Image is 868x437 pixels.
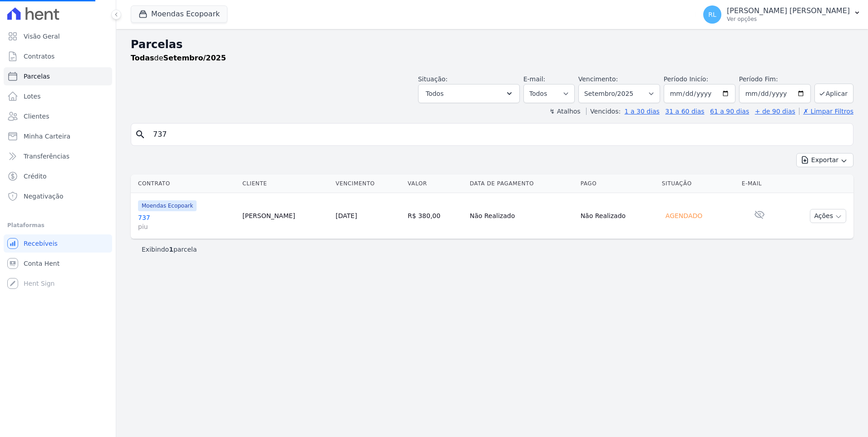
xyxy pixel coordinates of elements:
[625,108,660,115] a: 1 a 30 dias
[658,174,738,193] th: Situação
[404,174,466,193] th: Valor
[523,75,546,83] label: E-mail:
[131,53,226,64] p: de
[24,239,58,248] span: Recebíveis
[138,222,235,231] span: piu
[814,84,853,103] button: Aplicar
[4,147,112,165] a: Transferências
[586,108,621,115] label: Vencidos:
[4,167,112,185] a: Crédito
[755,108,795,115] a: + de 90 dias
[131,54,154,62] strong: Todas
[24,132,70,141] span: Minha Carteira
[418,75,448,83] label: Situação:
[577,193,658,239] td: Não Realizado
[131,36,853,53] h2: Parcelas
[24,72,50,81] span: Parcelas
[664,75,708,83] label: Período Inicío:
[163,54,226,62] strong: Setembro/2025
[662,209,706,222] div: Agendado
[24,52,54,61] span: Contratos
[4,107,112,125] a: Clientes
[142,245,197,254] p: Exibindo parcela
[239,174,332,193] th: Cliente
[810,209,846,223] button: Ações
[4,27,112,45] a: Visão Geral
[24,192,64,201] span: Negativação
[577,174,658,193] th: Pago
[4,67,112,85] a: Parcelas
[131,5,227,23] button: Moendas Ecopoark
[24,112,49,121] span: Clientes
[739,74,811,84] label: Período Fim:
[4,234,112,253] a: Recebíveis
[696,2,868,27] button: RL [PERSON_NAME] [PERSON_NAME] Ver opções
[710,108,749,115] a: 61 a 90 dias
[4,87,112,105] a: Lotes
[239,193,332,239] td: [PERSON_NAME]
[708,11,716,18] span: RL
[24,92,41,101] span: Lotes
[131,174,239,193] th: Contrato
[332,174,404,193] th: Vencimento
[24,172,47,181] span: Crédito
[466,174,577,193] th: Data de Pagamento
[727,6,850,15] p: [PERSON_NAME] [PERSON_NAME]
[169,246,173,253] b: 1
[135,129,146,140] i: search
[24,259,59,268] span: Conta Hent
[665,108,704,115] a: 31 a 60 dias
[7,220,108,231] div: Plataformas
[148,125,849,144] input: Buscar por nome do lote ou do cliente
[4,254,112,273] a: Conta Hent
[738,174,781,193] th: E-mail
[426,88,444,99] span: Todos
[404,193,466,239] td: R$ 380,00
[4,47,112,65] a: Contratos
[4,127,112,145] a: Minha Carteira
[24,152,69,161] span: Transferências
[466,193,577,239] td: Não Realizado
[578,75,618,83] label: Vencimento:
[799,108,853,115] a: ✗ Limpar Filtros
[24,32,60,41] span: Visão Geral
[796,153,853,167] button: Exportar
[727,15,850,23] p: Ver opções
[335,212,357,219] a: [DATE]
[418,84,520,103] button: Todos
[4,187,112,205] a: Negativação
[138,213,235,231] a: 737piu
[549,108,580,115] label: ↯ Atalhos
[138,200,197,211] span: Moendas Ecopoark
